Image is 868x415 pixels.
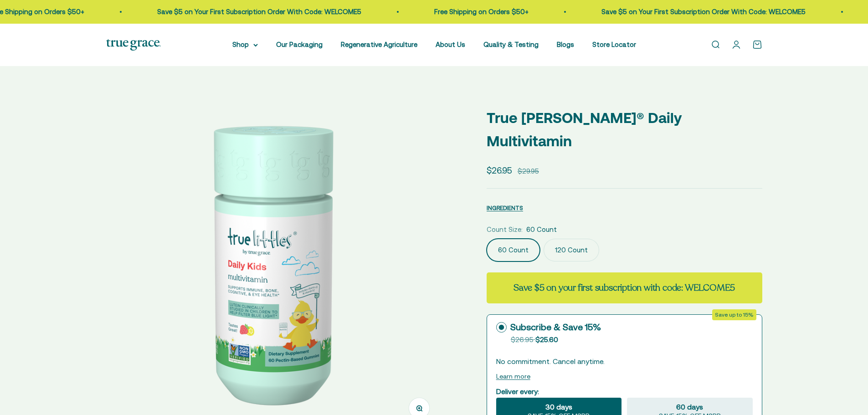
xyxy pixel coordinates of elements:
a: About Us [436,41,465,48]
a: Blogs [557,41,574,48]
strong: Save $5 on your first subscription with code: WELCOME5 [514,282,735,294]
legend: Count Size: [487,224,523,235]
a: Regenerative Agriculture [341,41,417,48]
a: Our Packaging [276,41,323,48]
span: 60 Count [526,224,557,235]
button: INGREDIENTS [487,202,523,213]
p: True [PERSON_NAME]® Daily Multivitamin [487,106,762,153]
a: Store Locator [592,41,636,48]
p: Save $5 on Your First Subscription Order With Code: WELCOME5 [98,6,303,17]
p: Save $5 on Your First Subscription Order With Code: WELCOME5 [543,6,747,17]
sale-price: $26.95 [487,164,512,177]
a: Free Shipping on Orders $50+ [375,8,470,15]
a: Quality & Testing [483,41,539,48]
summary: Shop [232,39,258,50]
span: INGREDIENTS [487,205,523,211]
compare-at-price: $29.95 [518,166,539,177]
